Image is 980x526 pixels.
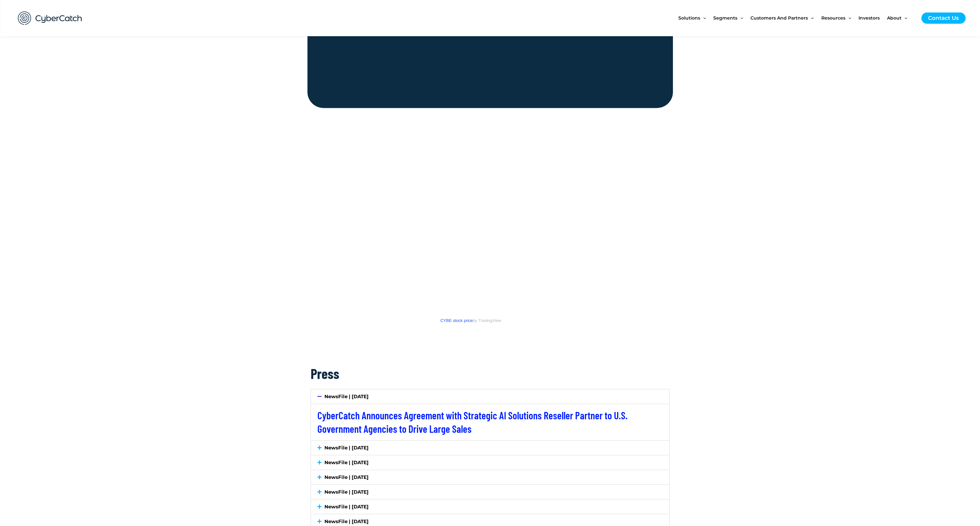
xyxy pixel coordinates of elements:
[750,4,808,31] span: Customers and Partners
[845,4,851,31] span: Menu Toggle
[700,4,706,31] span: Menu Toggle
[440,318,473,323] a: CYBE stock price
[311,470,669,484] div: NewsFile | [DATE]
[821,4,845,31] span: Resources
[311,166,631,316] iframe: symbol overview TradingView widget
[859,4,887,31] a: Investors
[737,4,743,31] span: Menu Toggle
[311,440,669,455] div: NewsFile | [DATE]
[324,504,369,510] a: NewsFile | [DATE]
[901,4,907,31] span: Menu Toggle
[678,4,915,31] nav: Site Navigation: New Main Menu
[324,489,369,495] a: NewsFile | [DATE]
[713,4,737,31] span: Segments
[12,5,88,31] img: CyberCatch
[324,445,369,451] a: NewsFile | [DATE]
[808,4,814,31] span: Menu Toggle
[317,409,628,435] a: CyberCatch Announces Agreement with Strategic AI Solutions Reseller Partner to U.S. Government Ag...
[678,4,700,31] span: Solutions
[311,485,669,499] div: NewsFile | [DATE]
[324,518,369,524] a: NewsFile | [DATE]
[311,499,669,514] div: NewsFile | [DATE]
[311,404,669,440] div: NewsFile | [DATE]
[324,393,369,399] a: NewsFile | [DATE]
[859,4,880,31] span: Investors
[324,474,369,480] a: NewsFile | [DATE]
[311,316,631,326] div: by TradingView
[887,4,901,31] span: About
[324,459,369,465] a: NewsFile | [DATE]
[311,364,670,382] h2: Press
[311,455,669,470] div: NewsFile | [DATE]
[311,389,669,404] div: NewsFile | [DATE]
[921,12,966,24] a: Contact Us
